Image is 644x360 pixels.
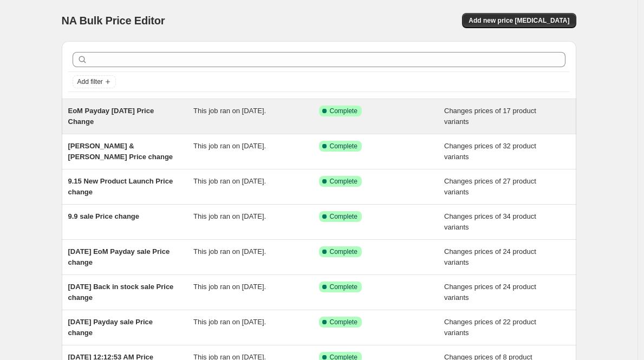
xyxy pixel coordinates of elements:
span: Complete [330,177,357,186]
span: Changes prices of 24 product variants [444,283,536,302]
span: This job ran on [DATE]. [193,107,266,115]
button: Add new price [MEDICAL_DATA] [462,13,576,28]
span: This job ran on [DATE]. [193,177,266,185]
span: Changes prices of 27 product variants [444,177,536,196]
span: [DATE] Payday sale Price change [68,318,153,337]
span: Changes prices of 24 product variants [444,247,536,266]
span: This job ran on [DATE]. [193,212,266,220]
span: Changes prices of 34 product variants [444,212,536,231]
span: Complete [330,247,357,256]
span: EoM Payday [DATE] Price Change [68,107,154,126]
span: Add new price [MEDICAL_DATA] [469,16,569,25]
span: Complete [330,318,357,326]
span: [DATE] Back in stock sale Price change [68,283,174,302]
span: Complete [330,212,357,221]
span: This job ran on [DATE]. [193,142,266,150]
span: Complete [330,107,357,115]
span: NA Bulk Price Editor [62,15,165,27]
button: Add filter [73,75,116,88]
span: [PERSON_NAME] & [PERSON_NAME] Price change [68,142,173,161]
span: This job ran on [DATE]. [193,318,266,326]
span: Changes prices of 22 product variants [444,318,536,337]
span: [DATE] EoM Payday sale Price change [68,247,170,266]
span: This job ran on [DATE]. [193,283,266,291]
span: 9.9 sale Price change [68,212,140,220]
span: Complete [330,283,357,291]
span: Changes prices of 17 product variants [444,107,536,126]
span: This job ran on [DATE]. [193,247,266,256]
span: 9.15 New Product Launch Price change [68,177,173,196]
span: Add filter [77,77,103,86]
span: Complete [330,142,357,150]
span: Changes prices of 32 product variants [444,142,536,161]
